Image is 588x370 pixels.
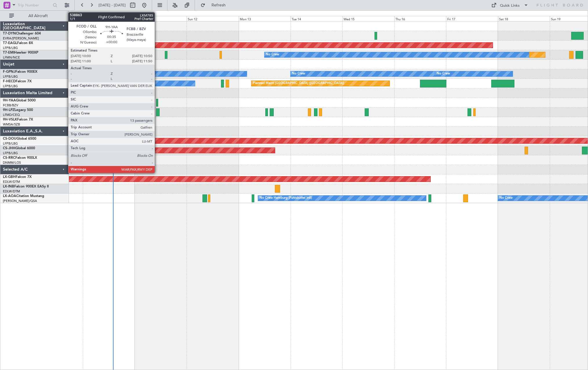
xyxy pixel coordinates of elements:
span: CS-DOU [3,137,17,141]
a: LFPB/LBG [3,74,18,79]
div: Quick Links [500,3,520,9]
a: LFPB/LBG [3,46,18,50]
span: [DATE] - [DATE] [98,3,126,8]
div: Mon 13 [239,16,291,21]
button: Refresh [198,1,233,10]
span: T7-DYN [3,32,16,35]
div: No Crew [499,194,513,203]
div: [DATE] [70,12,80,17]
div: Tue 14 [291,16,342,21]
a: T7-EMIHawker 900XP [3,51,38,54]
a: EDLW/DTM [3,180,20,184]
div: Wed 15 [342,16,394,21]
a: CS-JHHGlobal 6000 [3,147,35,150]
a: LX-AOACitation Mustang [3,194,44,198]
a: CS-DOUGlobal 6500 [3,137,36,141]
a: LFPB/LBG [3,84,18,88]
span: T7-EAGL [3,41,17,45]
button: Quick Links [488,1,531,10]
button: All Aircraft [6,11,63,21]
span: CS-RRC [3,156,15,160]
a: F-GPNJFalcon 900EX [3,70,37,74]
a: [PERSON_NAME]/QSA [3,199,37,203]
span: 9H-LPZ [3,108,14,112]
span: All Aircraft [15,14,61,18]
a: LX-GBHFalcon 7X [3,175,32,179]
a: T7-EAGLFalcon 8X [3,41,33,45]
span: Refresh [207,3,231,7]
span: LX-AOA [3,194,16,198]
a: T7-DYNChallenger 604 [3,32,41,35]
span: 9H-VSLK [3,118,17,121]
a: 9H-VSLKFalcon 7X [3,118,33,121]
a: F-HECDFalcon 7X [3,80,32,83]
div: Planned Maint [GEOGRAPHIC_DATA] ([GEOGRAPHIC_DATA]) [253,79,344,88]
a: EDLW/DTM [3,189,20,194]
div: Thu 16 [394,16,446,21]
div: No Crew [292,70,305,78]
a: CS-RRCFalcon 900LX [3,156,37,160]
div: No Crew [437,70,450,78]
span: T7-EMI [3,51,14,54]
a: 9H-LPZLegacy 500 [3,108,33,112]
div: No Crew [69,108,83,116]
a: LX-INBFalcon 900EX EASy II [3,185,49,188]
input: Trip Number [18,1,51,10]
span: CS-JHH [3,147,15,150]
div: No Crew Hamburg (Fuhlsbuttel Intl) [260,194,312,203]
span: F-HECD [3,80,16,83]
span: LX-INB [3,185,14,188]
div: Sun 12 [187,16,238,21]
a: EVRA/[PERSON_NAME] [3,36,39,41]
a: WMSA/SZB [3,122,20,127]
a: 9H-YAAGlobal 5000 [3,99,36,102]
a: LFPB/LBG [3,151,18,155]
a: DNMM/LOS [3,161,21,165]
span: F-GPNJ [3,70,15,74]
div: Sat 11 [135,16,187,21]
span: 9H-YAA [3,99,16,102]
div: No Crew [266,50,279,59]
a: LFMN/NCE [3,55,20,60]
div: Fri 17 [446,16,498,21]
div: No Crew [95,79,108,88]
div: Sat 18 [498,16,550,21]
span: LX-GBH [3,175,16,179]
a: LFMD/CEQ [3,113,20,117]
a: FCBB/BZV [3,103,18,107]
a: LFPB/LBG [3,141,18,146]
div: Fri 10 [83,16,135,21]
div: No Crew [119,70,132,78]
